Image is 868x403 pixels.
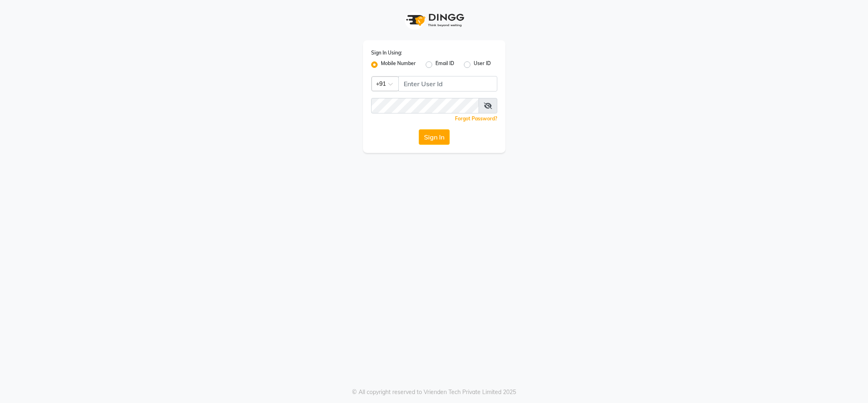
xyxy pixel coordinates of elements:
a: Forgot Password? [455,115,497,122]
label: Email ID [435,60,454,70]
label: User ID [474,60,491,70]
input: Username [371,98,479,113]
input: Username [398,76,497,91]
label: Mobile Number [381,60,416,70]
img: logo1.svg [402,8,467,32]
button: Sign In [419,129,450,145]
label: Sign In Using: [371,49,402,57]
